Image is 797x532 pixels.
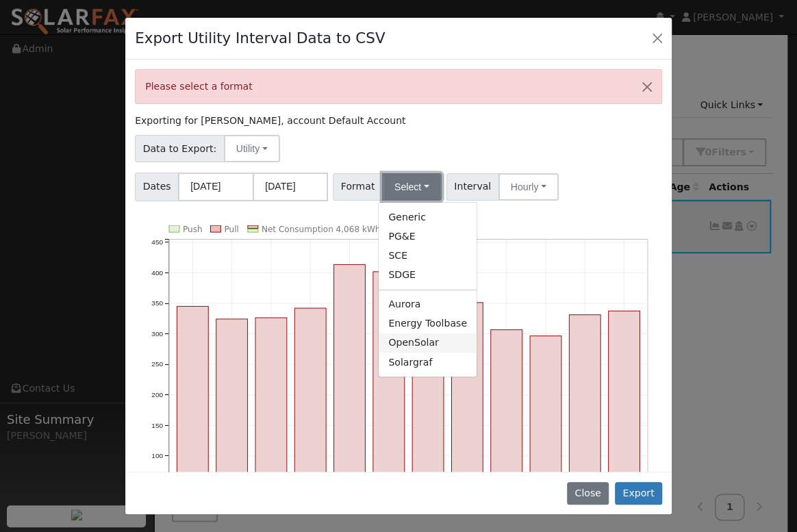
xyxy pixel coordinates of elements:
[379,314,477,333] a: Energy Toolbase
[379,246,477,265] a: SCE
[382,173,442,201] button: Select
[633,70,661,103] button: Close
[151,360,163,368] text: 250
[225,225,239,234] text: Pull
[491,329,522,517] rect: onclick=""
[183,225,203,234] text: Push
[334,264,366,517] rect: onclick=""
[615,482,662,505] button: Export
[379,265,477,284] a: SDGE
[609,311,641,517] rect: onclick=""
[333,173,383,201] span: Format
[135,27,385,49] h4: Export Utility Interval Data to CSV
[151,268,163,276] text: 400
[151,299,163,307] text: 350
[531,335,562,517] rect: onclick=""
[135,135,225,162] span: Data to Export:
[452,302,483,517] rect: onclick=""
[255,318,287,517] rect: onclick=""
[151,329,163,337] text: 300
[177,306,209,517] rect: onclick=""
[151,421,163,429] text: 150
[135,173,179,201] span: Dates
[135,114,405,128] label: Exporting for [PERSON_NAME], account Default Account
[151,452,163,459] text: 100
[446,173,499,201] span: Interval
[413,339,444,517] rect: onclick=""
[570,314,601,517] rect: onclick=""
[379,207,477,227] a: Generic
[498,173,559,201] button: Hourly
[216,319,248,518] rect: onclick=""
[224,135,280,162] button: Utility
[262,225,381,234] text: Net Consumption 4,068 kWh
[567,482,609,505] button: Close
[379,333,477,353] a: OpenSolar
[379,295,477,314] a: Aurora
[135,69,662,104] div: Please select a format
[648,29,667,48] button: Close
[151,238,163,246] text: 450
[379,353,477,372] a: Solargraf
[151,391,163,398] text: 200
[373,271,405,517] rect: onclick=""
[295,308,327,517] rect: onclick=""
[379,227,477,246] a: PG&E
